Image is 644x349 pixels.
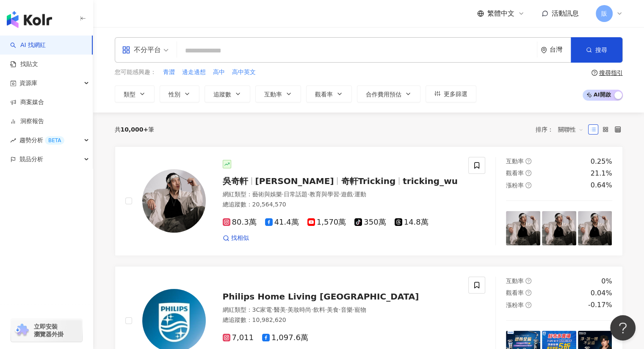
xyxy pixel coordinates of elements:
[252,191,282,198] span: 藝術與娛樂
[169,91,180,98] span: 性別
[339,191,340,198] span: ·
[205,85,250,102] button: 追蹤數
[182,68,206,77] span: 邊走邊想
[552,9,579,17] span: 活動訊息
[10,41,46,49] a: searchAI 找網紅
[595,47,607,53] span: 搜尋
[357,85,420,102] button: 合作費用預估
[315,91,333,98] span: 觀看率
[122,46,130,54] span: appstore
[115,126,155,133] div: 共 筆
[10,98,44,107] a: 商案媒合
[542,211,576,245] img: post-image
[525,290,531,296] span: question-circle
[506,158,524,165] span: 互動率
[124,91,135,98] span: 類型
[122,43,161,57] div: 不分平台
[588,300,612,310] div: -0.17%
[265,218,299,227] span: 41.4萬
[262,333,308,342] span: 1,097.6萬
[541,47,547,53] span: environment
[255,85,301,102] button: 互動率
[213,68,225,77] span: 高中
[525,182,531,188] span: question-circle
[213,68,225,77] button: 高中
[272,306,274,313] span: ·
[506,211,540,245] img: post-image
[354,306,366,313] span: 寵物
[354,191,366,198] span: 運動
[591,169,612,178] div: 21.1%
[223,316,459,324] div: 總追蹤數 ： 10,982,620
[506,302,524,308] span: 漲粉率
[525,170,531,176] span: question-circle
[353,191,354,198] span: ·
[354,218,386,227] span: 350萬
[45,136,64,145] div: BETA
[19,74,37,93] span: 資源庫
[10,117,44,126] a: 洞察報告
[610,315,636,341] iframe: Help Scout Beacon - Open
[115,146,623,256] a: KOL Avatar吳奇軒[PERSON_NAME]奇軒Trickingtricking_wu網紅類型：藝術與娛樂·日常話題·教育與學習·遊戲·運動總追蹤數：20,564,57080.3萬41....
[578,211,612,245] img: post-image
[525,278,531,284] span: question-circle
[599,69,623,76] div: 搜尋指引
[601,9,607,18] span: 販
[232,68,256,77] button: 高中英文
[19,150,43,169] span: 競品分析
[352,306,354,313] span: ·
[591,70,597,76] span: question-circle
[223,291,419,302] span: Philips Home Living [GEOGRAPHIC_DATA]
[558,123,583,136] span: 關聯性
[327,306,339,313] span: 美食
[309,191,339,198] span: 教育與學習
[163,68,175,77] button: 青澀
[11,319,82,342] a: chrome extension立即安裝 瀏覽器外掛
[284,191,307,198] span: 日常話題
[366,91,401,98] span: 合作費用預估
[282,191,284,198] span: ·
[444,91,467,97] span: 更多篩選
[339,306,340,313] span: ·
[591,181,612,190] div: 0.64%
[223,190,459,199] div: 網紅類型 ：
[163,68,175,77] span: 青澀
[231,234,249,242] span: 找相似
[536,123,588,136] div: 排序：
[395,218,428,227] span: 14.8萬
[487,9,514,18] span: 繁體中文
[115,68,156,77] span: 您可能感興趣：
[601,277,612,286] div: 0%
[223,218,257,227] span: 80.3萬
[506,278,524,284] span: 互動率
[591,289,612,298] div: 0.04%
[160,85,199,102] button: 性別
[525,302,531,308] span: question-circle
[223,306,459,314] div: 網紅類型 ：
[10,60,38,69] a: 找貼文
[252,306,272,313] span: 3C家電
[223,333,254,342] span: 7,011
[403,176,458,186] span: tricking_wu
[223,234,249,242] a: 找相似
[10,137,16,143] span: rise
[264,91,282,98] span: 互動率
[34,323,64,338] span: 立即安裝 瀏覽器外掛
[525,158,531,164] span: question-circle
[115,85,155,102] button: 類型
[550,46,571,53] div: 台灣
[274,306,286,313] span: 醫美
[307,191,309,198] span: ·
[341,176,395,186] span: 奇軒Tricking
[255,176,334,186] span: [PERSON_NAME]
[571,37,622,63] button: 搜尋
[7,11,52,28] img: logo
[232,68,256,77] span: 高中英文
[506,289,524,296] span: 觀看率
[223,201,459,209] div: 總追蹤數 ： 20,564,570
[142,169,206,233] img: KOL Avatar
[340,306,352,313] span: 音樂
[223,176,248,186] span: 吳奇軒
[14,324,30,337] img: chrome extension
[182,68,206,77] button: 邊走邊想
